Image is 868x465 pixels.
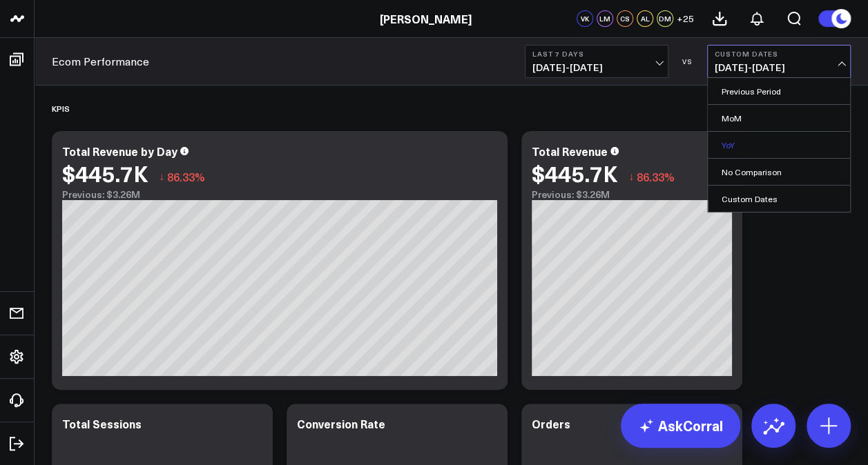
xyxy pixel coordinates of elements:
button: Last 7 Days[DATE]-[DATE] [525,45,668,78]
a: Ecom Performance [52,54,149,69]
span: [DATE] - [DATE] [532,62,661,73]
button: +25 [677,10,694,27]
div: DM [657,10,673,27]
div: VK [577,10,593,27]
div: $445.7K [62,161,148,186]
a: [PERSON_NAME] [380,11,472,26]
a: YoY [708,132,850,158]
div: Previous: $3.26M [532,189,732,200]
div: VS [675,57,700,66]
a: Previous Period [708,78,850,104]
div: Total Revenue by Day [62,144,177,159]
div: LM [597,10,613,27]
span: ↓ [628,168,634,186]
div: Previous: $3.26M [62,189,497,200]
div: Orders [532,416,570,431]
span: + 25 [677,14,694,23]
div: KPIS [52,92,70,124]
div: Total Sessions [62,416,142,431]
span: [DATE] - [DATE] [715,62,843,73]
div: Total Revenue [532,144,608,159]
span: 86.33% [167,169,205,184]
div: AL [637,10,653,27]
div: $445.7K [532,161,618,186]
button: Custom Dates[DATE]-[DATE] [707,45,851,78]
a: No Comparison [708,159,850,185]
a: AskCorral [621,404,740,448]
div: Conversion Rate [297,416,385,431]
b: Custom Dates [715,50,843,58]
span: 86.33% [637,169,675,184]
a: MoM [708,105,850,131]
span: ↓ [159,168,164,186]
b: Last 7 Days [532,50,661,58]
a: Custom Dates [708,186,850,212]
div: CS [617,10,633,27]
